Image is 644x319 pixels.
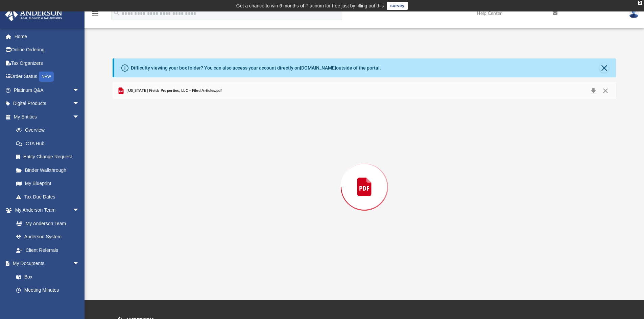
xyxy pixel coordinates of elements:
a: Online Ordering [5,43,90,57]
a: Box [9,270,83,284]
a: Order StatusNEW [5,70,90,84]
a: Digital Productsarrow_drop_down [5,97,90,110]
a: My Anderson Teamarrow_drop_down [5,204,86,217]
a: [DOMAIN_NAME] [300,65,336,71]
a: Tax Due Dates [9,190,90,204]
span: arrow_drop_down [73,83,86,97]
a: Anderson System [9,230,86,244]
button: Close [599,63,609,73]
a: My Entitiesarrow_drop_down [5,110,90,124]
img: Anderson Advisors Platinum Portal [3,8,64,21]
a: Tax Organizers [5,56,90,70]
a: Platinum Q&Aarrow_drop_down [5,83,90,97]
a: My Documentsarrow_drop_down [5,257,86,270]
div: Difficulty viewing your box folder? You can also access your account directly on outside of the p... [131,64,381,72]
i: search [113,9,120,17]
a: Entity Change Request [9,150,90,164]
i: menu [91,9,99,18]
span: arrow_drop_down [73,110,86,124]
img: User Pic [629,8,639,18]
div: NEW [39,72,54,82]
a: Meeting Minutes [9,284,86,297]
div: Get a chance to win 6 months of Platinum for free just by filling out this [236,2,384,10]
a: CTA Hub [9,137,90,150]
span: arrow_drop_down [73,204,86,217]
a: survey [387,2,408,10]
span: arrow_drop_down [73,257,86,271]
a: menu [91,13,99,18]
a: Home [5,30,90,43]
div: close [638,1,642,5]
a: Binder Walkthrough [9,163,90,177]
a: My Blueprint [9,177,86,190]
button: Download [587,86,599,96]
span: [US_STATE] Fields Properties, LLC - Filed Articles.pdf [125,88,222,94]
button: Close [599,86,612,96]
span: arrow_drop_down [73,97,86,111]
a: Overview [9,124,90,137]
a: My Anderson Team [9,217,83,230]
a: Client Referrals [9,243,86,257]
div: Preview [113,82,616,274]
